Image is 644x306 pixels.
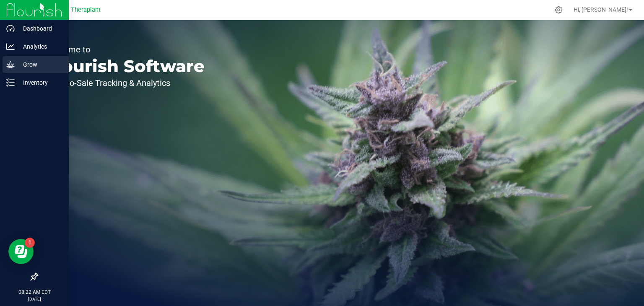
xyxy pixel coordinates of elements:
[15,41,65,52] p: Analytics
[6,42,15,51] inline-svg: Analytics
[45,79,205,87] p: Seed-to-Sale Tracking & Analytics
[25,238,35,248] iframe: Resource center unread badge
[6,60,15,69] inline-svg: Grow
[4,296,65,302] p: [DATE]
[574,6,628,13] span: Hi, [PERSON_NAME]!
[45,58,205,75] p: Flourish Software
[553,6,564,14] div: Manage settings
[15,60,65,70] p: Grow
[4,288,65,296] p: 08:22 AM EDT
[71,6,101,13] span: Theraplant
[45,45,205,54] p: Welcome to
[15,23,65,34] p: Dashboard
[15,78,65,88] p: Inventory
[6,24,15,33] inline-svg: Dashboard
[8,239,34,264] iframe: Resource center
[6,78,15,87] inline-svg: Inventory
